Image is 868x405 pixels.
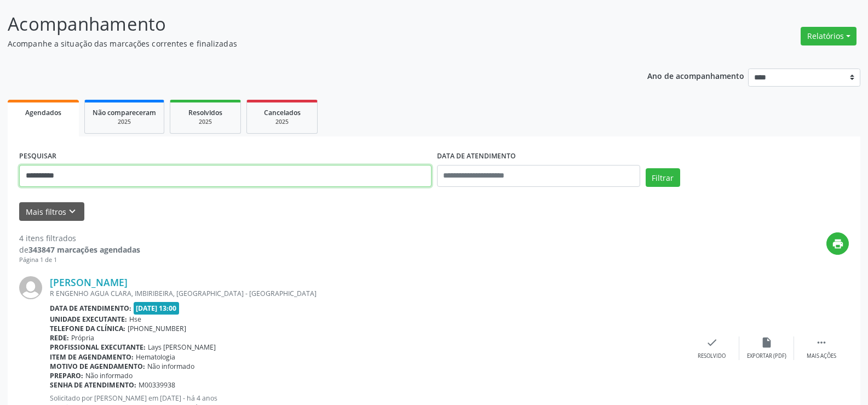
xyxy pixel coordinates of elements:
[188,108,222,117] span: Resolvidos
[19,244,140,255] div: de
[50,343,146,352] b: Profissional executante:
[50,304,131,313] b: Data de atendimento:
[747,352,786,360] div: Exportar (PDF)
[50,371,83,380] b: Preparo:
[832,238,844,250] i: print
[255,118,309,126] div: 2025
[698,352,726,360] div: Resolvido
[19,148,56,165] label: PESQUISAR
[148,343,216,352] span: Lays [PERSON_NAME]
[136,352,175,362] span: Hematologia
[646,168,680,187] button: Filtrar
[815,336,827,349] i: 
[134,302,180,315] span: [DATE] 13:00
[28,244,140,255] strong: 343847 marcações agendadas
[66,206,78,218] i: keyboard_arrow_down
[807,352,836,360] div: Mais ações
[8,38,605,49] p: Acompanhe a situação das marcações correntes e finalizadas
[93,108,156,117] span: Não compareceram
[8,10,605,38] p: Acompanhamento
[147,362,194,371] span: Não informado
[826,232,849,255] button: print
[801,27,856,45] button: Relatórios
[19,232,140,244] div: 4 itens filtrados
[129,315,141,324] span: Hse
[647,69,744,82] p: Ano de acompanhamento
[93,118,156,126] div: 2025
[85,371,133,380] span: Não informado
[50,380,136,390] b: Senha de atendimento:
[71,333,94,343] span: Própria
[50,362,145,371] b: Motivo de agendamento:
[128,324,186,333] span: [PHONE_NUMBER]
[706,336,718,349] i: check
[50,352,134,362] b: Item de agendamento:
[178,118,233,126] div: 2025
[25,108,61,117] span: Agendados
[50,289,685,298] div: R ENGENHO AGUA CLARA, IMBIRIBEIRA, [GEOGRAPHIC_DATA] - [GEOGRAPHIC_DATA]
[50,333,69,343] b: Rede:
[761,336,773,349] i: insert_drive_file
[437,148,516,165] label: DATA DE ATENDIMENTO
[264,108,301,117] span: Cancelados
[19,202,84,221] button: Mais filtroskeyboard_arrow_down
[50,324,125,333] b: Telefone da clínica:
[19,255,140,265] div: Página 1 de 1
[19,276,42,299] img: img
[139,380,175,390] span: M00339938
[50,276,128,288] a: [PERSON_NAME]
[50,315,127,324] b: Unidade executante:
